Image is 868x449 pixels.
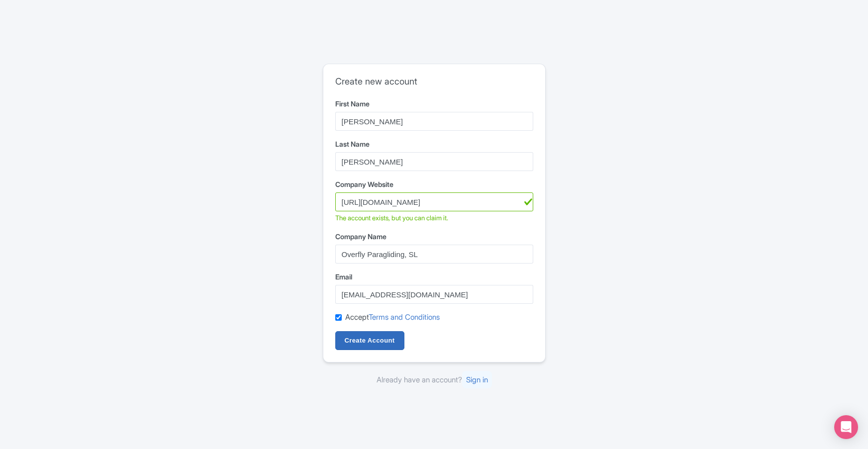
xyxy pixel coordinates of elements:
[335,231,533,242] label: Company Name
[335,192,533,211] input: example.com
[335,98,533,109] label: First Name
[335,76,533,87] h2: Create new account
[834,415,858,439] div: Open Intercom Messenger
[335,139,533,149] label: Last Name
[323,374,546,386] div: Already have an account?
[335,213,533,223] div: The account exists, but you can claim it.
[335,285,533,304] input: username@example.com
[335,271,533,282] label: Email
[335,331,404,350] input: Create Account
[335,179,533,189] label: Company Website
[345,312,440,323] label: Accept
[462,371,492,388] a: Sign in
[369,312,440,322] a: Terms and Conditions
